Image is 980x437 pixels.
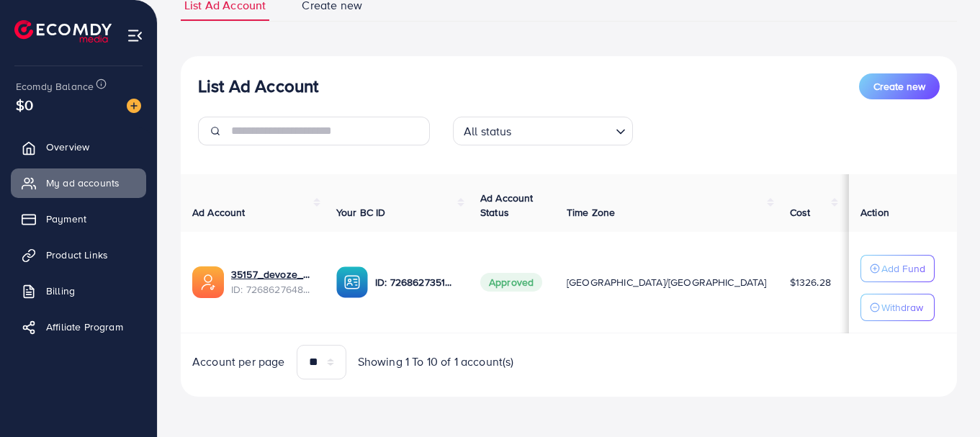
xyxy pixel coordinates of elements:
span: Cost [790,205,811,220]
span: ID: 7268627648685817858 [231,282,313,297]
span: Time Zone [567,205,615,220]
img: menu [127,27,143,44]
p: Withdraw [881,299,923,316]
p: Add Fund [881,260,925,277]
span: Ad Account [192,205,246,220]
button: Create new [859,73,940,99]
span: All status [461,121,515,142]
a: My ad accounts [11,168,146,197]
span: Your BC ID [336,205,386,220]
span: Product Links [46,248,108,262]
p: ID: 7268627351288774657 [375,274,457,291]
button: Withdraw [860,294,935,321]
span: Showing 1 To 10 of 1 account(s) [358,353,514,370]
a: Overview [11,132,146,161]
img: logo [14,20,112,42]
div: <span class='underline'>35157_devoze_1692359261383</span></br>7268627648685817858 [231,267,313,297]
span: $0 [16,94,33,115]
a: Payment [11,204,146,233]
span: Create new [873,79,925,94]
span: My ad accounts [46,176,120,190]
a: Affiliate Program [11,312,146,341]
span: Affiliate Program [46,320,123,334]
span: Overview [46,140,89,154]
span: Payment [46,212,86,226]
img: ic-ads-acc.e4c84228.svg [192,266,224,298]
button: Add Fund [860,255,935,282]
span: [GEOGRAPHIC_DATA]/[GEOGRAPHIC_DATA] [567,275,767,289]
div: Search for option [453,117,633,145]
span: Ecomdy Balance [16,79,94,94]
span: Action [860,205,889,220]
iframe: Chat [919,372,969,426]
img: ic-ba-acc.ded83a64.svg [336,266,368,298]
a: Product Links [11,240,146,269]
span: Approved [480,273,542,292]
input: Search for option [516,118,610,142]
h3: List Ad Account [198,76,318,96]
a: Billing [11,276,146,305]
span: Ad Account Status [480,191,534,220]
span: $1326.28 [790,275,831,289]
span: Billing [46,284,75,298]
a: 35157_devoze_1692359261383 [231,267,313,281]
span: Account per page [192,353,285,370]
img: image [127,99,141,113]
